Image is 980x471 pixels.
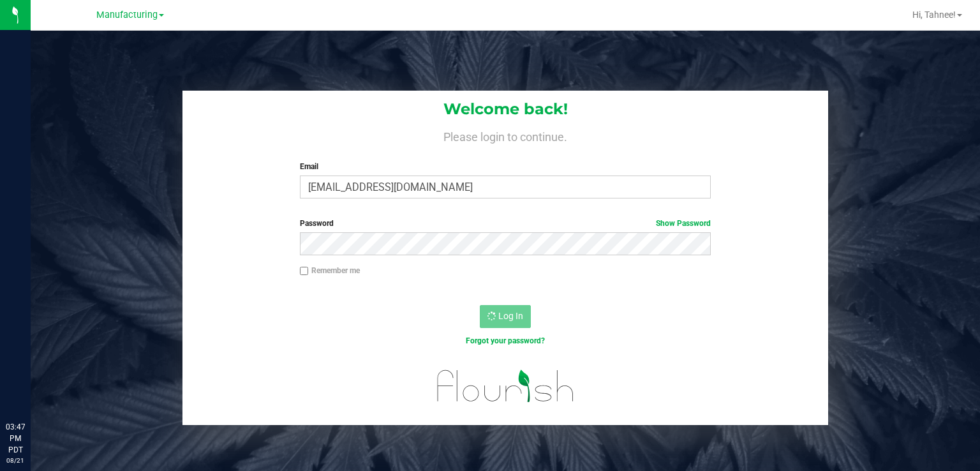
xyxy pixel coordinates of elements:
[300,267,309,276] input: Remember me
[480,305,531,328] button: Log In
[96,10,158,20] span: Manufacturing
[498,311,523,321] span: Log In
[300,265,360,276] label: Remember me
[182,101,828,117] h1: Welcome back!
[466,336,545,345] a: Forgot your password?
[656,219,711,228] a: Show Password
[6,421,25,456] p: 03:47 PM PDT
[6,456,25,465] p: 08/21
[425,360,586,412] img: flourish_logo.svg
[300,161,711,172] label: Email
[300,219,334,228] span: Password
[182,128,828,143] h4: Please login to continue.
[912,10,956,20] span: Hi, Tahnee!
